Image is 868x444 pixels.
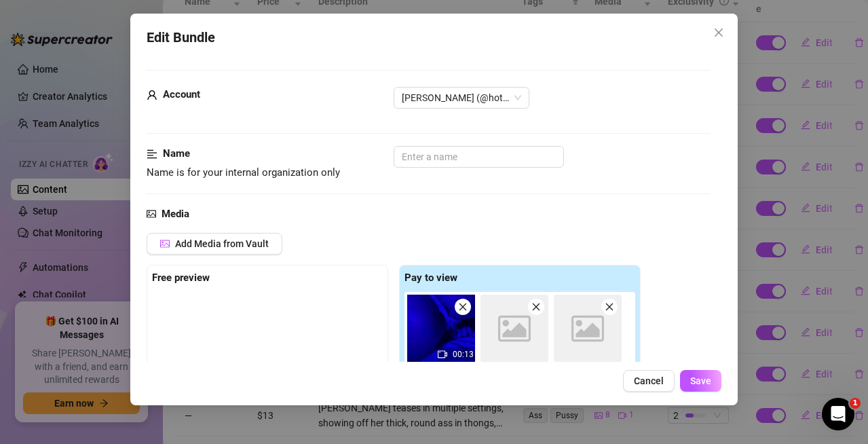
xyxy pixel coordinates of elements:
strong: Free preview [152,272,210,284]
span: Heather (@hottieh) [402,88,521,108]
strong: Account [163,88,200,100]
span: 1 [850,398,861,409]
strong: Media [162,208,189,220]
span: Cancel [634,375,664,386]
span: align-left [147,146,157,162]
span: close [713,27,724,38]
input: Enter a name [394,146,564,168]
span: picture [147,206,156,223]
span: Edit Bundle [147,27,215,48]
span: 00:13 [453,350,474,359]
button: Close [708,22,730,43]
button: Add Media from Vault [147,233,282,255]
strong: Name [163,147,190,160]
iframe: Intercom live chat [822,398,854,430]
span: user [147,87,157,103]
span: close [531,302,541,312]
img: media [407,295,475,363]
span: close [458,302,468,312]
span: Add Media from Vault [175,238,269,249]
strong: Pay to view [404,272,457,284]
span: picture [160,239,170,248]
button: Cancel [623,370,675,392]
span: close [605,302,614,312]
span: Name is for your internal organization only [147,166,340,179]
div: 00:13 [407,295,475,363]
span: Save [690,375,711,386]
span: video-camera [438,350,447,359]
button: Save [680,370,721,392]
span: Close [708,27,730,38]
